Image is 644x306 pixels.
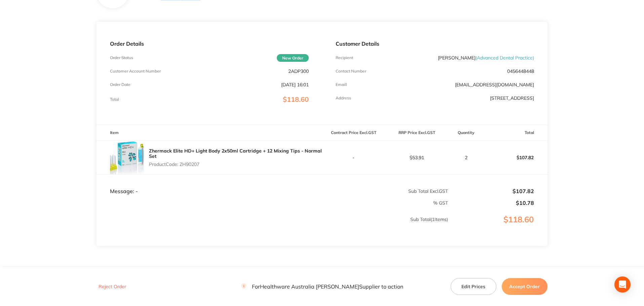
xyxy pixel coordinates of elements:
p: Total [110,97,119,102]
a: [EMAIL_ADDRESS][DOMAIN_NAME] [455,82,534,88]
p: Sub Total ( 1 Items) [97,217,448,235]
p: Order Status [110,55,133,60]
img: ZHRtOWR6NA [110,141,144,174]
p: % GST [97,200,448,206]
th: Contract Price Excl. GST [322,125,385,141]
td: Message: - [97,174,322,194]
p: Customer Account Number [110,69,161,74]
p: Contact Number [336,69,366,74]
span: New Order [277,54,309,62]
p: 2 [449,155,484,160]
th: Total [484,125,547,141]
p: $107.82 [485,149,547,166]
p: Customer Details [336,41,534,47]
p: $118.60 [449,215,547,238]
p: Order Date [110,82,130,87]
span: ( Advanced Dental Practice ) [476,55,534,61]
p: Order Details [110,41,308,47]
div: Open Intercom Messenger [614,276,631,293]
p: [PERSON_NAME] [438,55,534,60]
p: Address [336,96,351,100]
th: Quantity [448,125,484,141]
th: RRP Price Excl. GST [385,125,448,141]
p: For Healthware Australia [PERSON_NAME] Supplier to action [241,283,403,290]
p: 0456448448 [507,69,534,74]
p: $53.91 [385,155,448,160]
p: Recipient [336,55,353,60]
p: [DATE] 16:01 [281,82,309,87]
p: - [323,155,385,160]
p: [STREET_ADDRESS] [490,95,534,101]
button: Edit Prices [451,278,496,295]
p: 2ADP300 [288,69,309,74]
p: Emaill [336,82,347,87]
a: Zhermack Elite HD+ Light Body 2x50ml Cartridge + 12 Mixing Tips - Normal Set [149,148,322,159]
p: $107.82 [449,188,534,194]
button: Accept Order [502,278,547,295]
p: $10.78 [449,200,534,206]
th: Item [97,125,322,141]
span: $118.60 [283,95,309,103]
p: Product Code: ZH90207 [149,162,322,167]
button: Reject Order [97,284,128,290]
p: Sub Total Excl. GST [323,188,448,194]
